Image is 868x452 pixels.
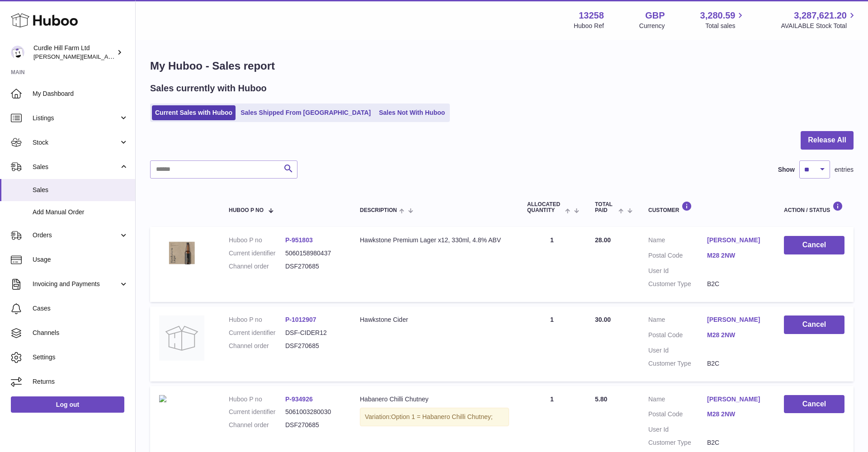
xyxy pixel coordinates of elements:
span: Listings [33,114,119,122]
span: 28.00 [595,236,611,244]
a: [PERSON_NAME] [707,315,766,324]
img: charlotte@diddlysquatfarmshop.com [11,46,24,59]
a: P-1012907 [285,316,316,323]
dt: Customer Type [648,438,707,447]
div: Curdle Hill Farm Ltd [33,44,115,61]
span: ALLOCATED Quantity [527,202,563,213]
span: Returns [33,377,128,386]
a: Current Sales with Huboo [152,105,236,120]
span: entries [835,165,854,174]
td: 1 [518,306,586,381]
td: 1 [518,227,586,302]
dt: Channel order [229,342,285,350]
span: Sales [33,163,119,171]
dt: Postal Code [648,251,707,262]
dt: Current identifier [229,249,285,258]
dd: DSF-CIDER12 [285,329,342,337]
a: Sales Not With Huboo [376,105,448,120]
span: 30.00 [595,316,611,323]
button: Cancel [784,236,844,254]
span: 3,287,621.20 [794,9,847,22]
button: Cancel [784,395,844,414]
span: Total sales [705,22,745,30]
span: Description [360,207,397,213]
dt: User Id [648,425,707,434]
div: Hawkstone Premium Lager x12, 330ml, 4.8% ABV [360,236,509,245]
dt: Name [648,395,707,406]
dd: DSF270685 [285,262,342,271]
div: Huboo Ref [574,22,604,30]
a: [PERSON_NAME] [707,395,766,404]
strong: GBP [645,9,665,22]
img: no-photo.jpg [159,315,204,361]
dt: Huboo P no [229,315,285,324]
span: Sales [33,186,128,194]
span: Cases [33,304,128,313]
dt: Channel order [229,421,285,429]
dt: Customer Type [648,280,707,288]
span: Huboo P no [229,207,264,213]
a: P-951803 [285,236,313,244]
span: Invoicing and Payments [33,280,119,288]
img: EOB_7199EOB.jpg [159,395,166,402]
span: [PERSON_NAME][EMAIL_ADDRESS][DOMAIN_NAME] [33,53,181,60]
a: Sales Shipped From [GEOGRAPHIC_DATA] [237,105,374,120]
a: 3,280.59 Total sales [700,9,746,30]
dd: B2C [707,438,766,447]
h1: My Huboo - Sales report [150,59,854,73]
span: Channels [33,329,128,337]
dt: Postal Code [648,331,707,342]
dd: B2C [707,359,766,368]
h2: Sales currently with Huboo [150,82,267,94]
button: Cancel [784,315,844,334]
a: M28 2NW [707,331,766,339]
span: Settings [33,353,128,362]
dt: Huboo P no [229,395,285,404]
img: 132581708521438.jpg [159,236,204,270]
span: Option 1 = Habanero Chilli Chutney; [391,413,493,420]
dt: Name [648,315,707,326]
div: Habanero Chilli Chutney [360,395,509,404]
span: 3,280.59 [700,9,736,22]
span: Usage [33,255,128,264]
span: Stock [33,138,119,147]
dd: DSF270685 [285,421,342,429]
span: Orders [33,231,119,240]
a: 3,287,621.20 AVAILABLE Stock Total [781,9,857,30]
div: Variation: [360,408,509,426]
div: Customer [648,201,766,213]
a: M28 2NW [707,410,766,419]
dt: User Id [648,346,707,355]
dd: DSF270685 [285,342,342,350]
a: Log out [11,396,124,413]
a: [PERSON_NAME] [707,236,766,245]
dt: Customer Type [648,359,707,368]
dt: Current identifier [229,408,285,416]
span: AVAILABLE Stock Total [781,22,857,30]
div: Currency [639,22,665,30]
div: Action / Status [784,201,844,213]
dt: Name [648,236,707,247]
dt: User Id [648,267,707,275]
span: 5.80 [595,395,607,403]
strong: 13258 [579,9,604,22]
div: Hawkstone Cider [360,315,509,324]
a: M28 2NW [707,251,766,260]
button: Release All [801,131,854,150]
dt: Channel order [229,262,285,271]
dd: 5061003280030 [285,408,342,416]
dt: Current identifier [229,329,285,337]
dt: Huboo P no [229,236,285,245]
span: My Dashboard [33,89,128,98]
span: Total paid [595,202,616,213]
label: Show [778,165,795,174]
a: P-934926 [285,395,313,403]
dd: 5060158980437 [285,249,342,258]
span: Add Manual Order [33,208,128,217]
dt: Postal Code [648,410,707,421]
dd: B2C [707,280,766,288]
